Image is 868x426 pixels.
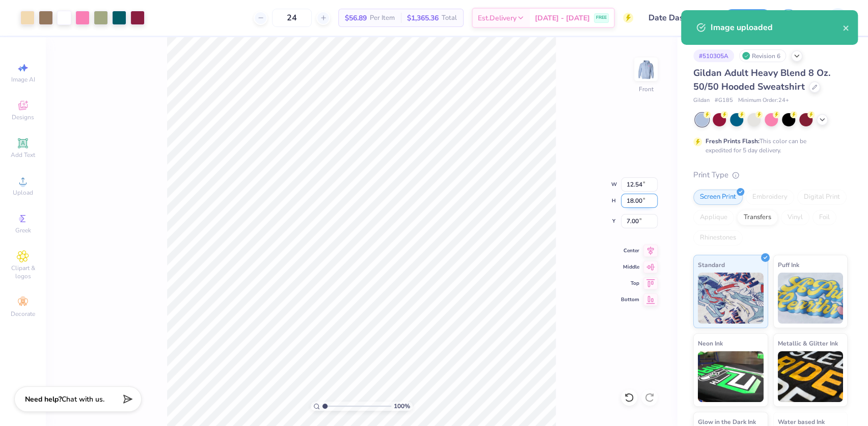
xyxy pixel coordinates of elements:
[693,67,830,93] span: Gildan Adult Heavy Blend 8 Oz. 50/50 Hooded Sweatshirt
[636,59,656,79] img: Front
[15,226,31,234] span: Greek
[781,210,809,225] div: Vinyl
[778,351,844,402] img: Metallic & Glitter Ink
[693,169,848,181] div: Print Type
[706,137,831,155] div: This color can be expedited for 5 day delivery.
[693,210,734,225] div: Applique
[370,13,395,23] span: Per Item
[621,247,639,254] span: Center
[11,75,35,84] span: Image AI
[11,151,35,159] span: Add Text
[621,280,639,287] span: Top
[394,402,410,411] span: 100 %
[693,190,743,205] div: Screen Print
[698,338,723,349] span: Neon Ink
[442,13,457,23] span: Total
[641,8,716,28] input: Untitled Design
[843,21,850,34] button: close
[596,14,607,21] span: FREE
[698,259,725,270] span: Standard
[478,13,517,23] span: Est. Delivery
[715,96,733,105] span: # G185
[797,190,847,205] div: Digital Print
[535,13,590,23] span: [DATE] - [DATE]
[621,263,639,271] span: Middle
[698,351,764,402] img: Neon Ink
[737,210,778,225] div: Transfers
[778,338,838,349] span: Metallic & Glitter Ink
[693,96,710,105] span: Gildan
[778,273,844,324] img: Puff Ink
[639,85,654,94] div: Front
[739,49,786,62] div: Revision 6
[693,49,734,62] div: # 510305A
[5,264,41,280] span: Clipart & logos
[13,189,33,197] span: Upload
[407,13,439,23] span: $1,365.36
[272,9,312,27] input: – –
[25,394,62,404] strong: Need help?
[345,13,367,23] span: $56.89
[778,259,799,270] span: Puff Ink
[621,296,639,303] span: Bottom
[62,394,104,404] span: Chat with us.
[738,96,789,105] span: Minimum Order: 24 +
[746,190,794,205] div: Embroidery
[698,273,764,324] img: Standard
[711,21,843,34] div: Image uploaded
[812,210,836,225] div: Foil
[12,113,34,121] span: Designs
[693,230,743,246] div: Rhinestones
[706,137,759,145] strong: Fresh Prints Flash:
[11,310,35,318] span: Decorate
